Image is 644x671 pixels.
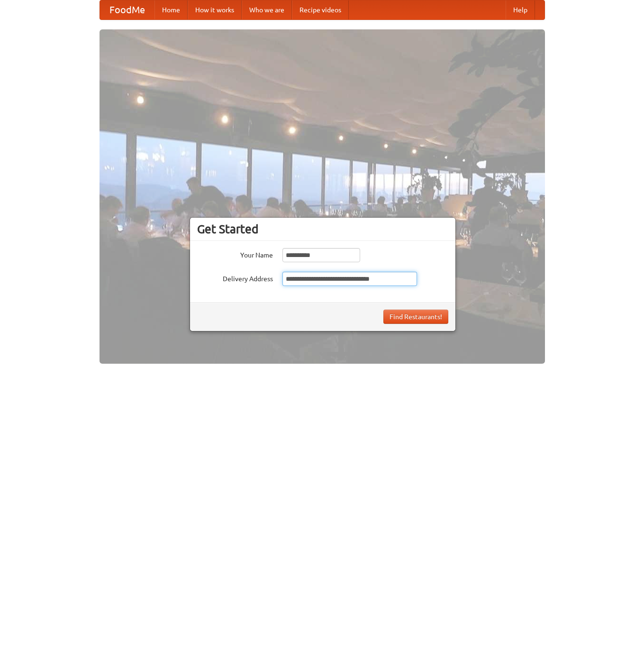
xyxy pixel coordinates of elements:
h3: Get Started [197,222,448,236]
label: Delivery Address [197,272,273,284]
a: Home [154,0,188,19]
a: How it works [188,0,242,19]
a: Who we are [242,0,292,19]
a: Recipe videos [292,0,349,19]
button: Find Restaurants! [383,310,448,324]
label: Your Name [197,248,273,260]
a: Help [506,0,535,19]
a: FoodMe [100,0,154,19]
